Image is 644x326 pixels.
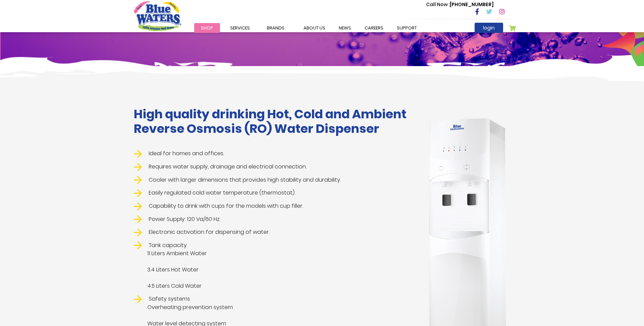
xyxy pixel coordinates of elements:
a: login [475,23,503,33]
span: Overheating prevention system [134,303,414,311]
h1: Filtration [134,15,511,35]
span: Services [230,25,250,31]
a: store logo [134,1,181,31]
span: 4.5 Liters Cold Water [134,282,414,290]
li: Tank capacity [134,241,414,290]
span: Shop [201,25,213,31]
a: support [390,23,424,33]
span: 3.4 Liters Hot Water [134,266,414,274]
li: Capability to drink with cups for the models with cup filler. [134,202,414,210]
li: Cooler with larger dimensions that provides high stability and durability. [134,176,414,184]
li: Power Supply: 120 Va/60 Hz. [134,215,414,224]
li: Ideal for homes and offices. [134,149,414,158]
span: Brands [267,25,284,31]
span: Call Now : [426,1,450,8]
span: 11 Liters Ambient Water [134,249,414,258]
a: careers [358,23,390,33]
h1: High quality drinking Hot, Cold and Ambient Reverse Osmosis (RO) Water Dispenser [134,107,414,136]
li: Easily regulated cold water temperature (thermostat). [134,189,414,197]
p: [PHONE_NUMBER] [426,1,494,8]
li: Electronic activation for dispensing of water. [134,228,414,237]
a: about us [297,23,332,33]
li: Requires water supply, drainage and electrical connection. [134,163,414,171]
a: News [332,23,358,33]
